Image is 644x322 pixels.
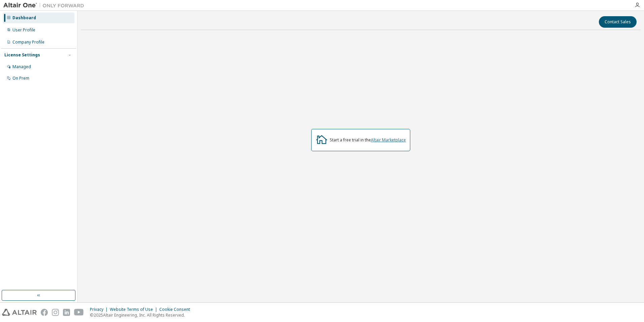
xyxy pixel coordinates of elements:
div: On Prem [12,76,29,81]
img: youtube.svg [74,309,84,316]
div: Start a free trial in the [330,137,406,143]
div: Company Profile [12,39,44,45]
img: instagram.svg [52,309,59,316]
div: Dashboard [12,15,36,21]
p: © 2025 Altair Engineering, Inc. All Rights Reserved. [90,312,194,318]
div: User Profile [12,27,35,33]
a: Altair Marketplace [371,137,406,143]
div: License Settings [4,52,40,58]
button: Contact Sales [599,16,637,28]
div: Managed [12,64,31,70]
div: Website Terms of Use [110,307,159,312]
div: Privacy [90,307,110,312]
img: Altair One [3,2,88,9]
img: linkedin.svg [63,309,70,316]
div: Cookie Consent [159,307,194,312]
img: altair_logo.svg [2,309,37,316]
img: facebook.svg [41,309,48,316]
